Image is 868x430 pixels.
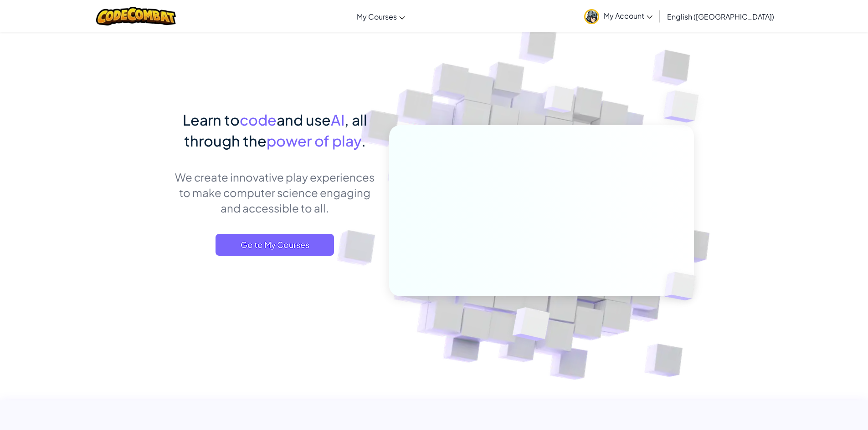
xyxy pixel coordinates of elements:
[267,132,361,150] span: power of play
[277,111,331,129] span: and use
[357,12,397,21] span: My Courses
[649,253,717,319] img: Overlap cubes
[667,12,774,21] span: English ([GEOGRAPHIC_DATA])
[183,111,240,129] span: Learn to
[216,234,334,256] a: Go to My Courses
[604,11,652,20] span: My Account
[331,111,344,129] span: AI
[96,7,176,25] img: CodeCombat logo
[490,288,571,364] img: Overlap cubes
[361,132,366,150] span: .
[527,68,592,136] img: Overlap cubes
[175,169,375,216] p: We create innovative play experiences to make computer science engaging and accessible to all.
[584,9,599,24] img: avatar
[645,68,724,145] img: Overlap cubes
[580,2,657,30] a: My Account
[352,4,410,29] a: My Courses
[663,4,779,29] a: English ([GEOGRAPHIC_DATA])
[240,111,277,129] span: code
